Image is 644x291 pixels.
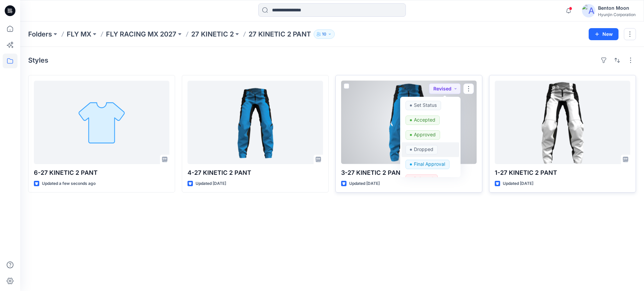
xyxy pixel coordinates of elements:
p: 1-27 KINETIC 2 PANT [495,168,630,177]
p: Final Approval [414,160,445,168]
p: Dropped [414,145,433,154]
p: 27 KINETIC 2 PANT [249,29,311,39]
a: 27 KINETIC 2 [191,29,234,39]
a: Folders [28,29,52,39]
a: 6-27 KINETIC 2 PANT [34,81,169,164]
p: 6-27 KINETIC 2 PANT [34,168,169,177]
h4: Styles [28,56,48,64]
p: Accepted [414,116,435,124]
button: New [589,28,619,40]
p: Rejected [414,174,433,183]
p: 3-27 KINETIC 2 PANT [341,168,477,177]
a: 1-27 KINETIC 2 PANT [495,81,630,164]
p: Updated [DATE] [349,180,380,187]
img: avatar [582,4,595,17]
div: Benton Moon [598,4,636,12]
a: FLY RACING MX 2027 [106,29,176,39]
button: 10 [314,29,335,39]
a: 3-27 KINETIC 2 PANT [341,81,477,164]
p: Approved [414,130,436,139]
a: FLY MX [67,29,91,39]
p: Updated [DATE] [196,180,226,187]
a: 4-27 KINETIC 2 PANT [187,81,323,164]
p: Set Status [414,101,437,110]
p: 10 [322,30,326,38]
p: Updated [DATE] [503,180,533,187]
div: Hyunjin Corporation [598,12,636,17]
p: Updated a few seconds ago [42,180,96,187]
p: 4-27 KINETIC 2 PANT [187,168,323,177]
